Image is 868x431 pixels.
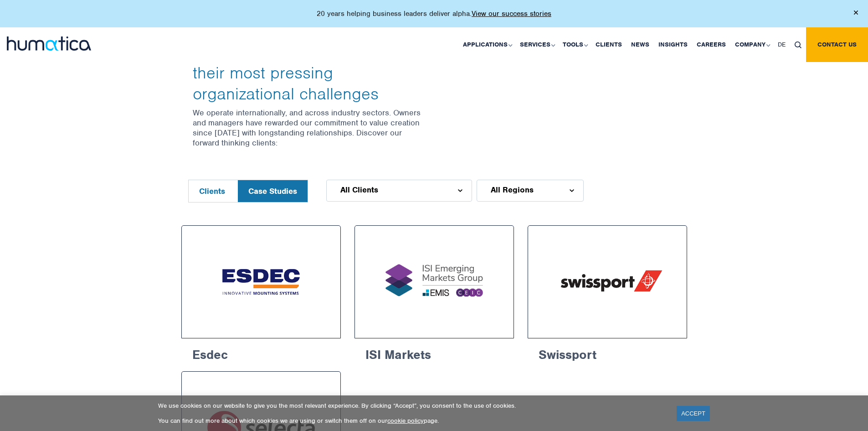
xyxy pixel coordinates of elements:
[654,27,692,62] a: Insights
[238,180,308,202] button: Case Studies
[158,402,665,410] p: We use cookies on our website to give you the most relevant experience. By clicking “Accept”, you...
[372,243,497,321] img: ISI Markets
[458,27,515,62] a: Applications
[491,186,534,193] span: All Regions
[158,417,665,425] p: You can find out more about which cookies we are using or switch them off on our page.
[806,27,868,62] a: Contact us
[558,27,591,62] a: Tools
[317,9,551,18] p: 20 years helping business leaders deliver alpha.
[545,243,670,321] img: Swissport
[528,338,687,368] h6: Swissport
[778,41,786,48] span: DE
[189,180,236,202] button: Clients
[570,189,574,192] img: d_arroww
[7,36,91,51] img: logo
[193,42,424,104] span: with their most pressing organizational challenges
[730,27,773,62] a: Company
[677,406,710,421] a: ACCEPT
[340,186,378,193] span: All Clients
[199,243,324,321] img: Esdec
[387,417,424,425] a: cookie policy
[458,189,462,192] img: d_arroww
[773,27,790,62] a: DE
[591,27,627,62] a: Clients
[181,338,341,368] h6: Esdec
[472,9,551,18] a: View our success stories
[795,42,801,48] img: search_icon
[515,27,558,62] a: Services
[193,108,427,148] p: We operate internationally, and across industry sectors. Owners and managers have rewarded our co...
[692,27,730,62] a: Careers
[627,27,654,62] a: News
[193,21,427,104] h3: Supporting business leaders and private equity sponsors
[354,338,514,368] h6: ISI Markets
